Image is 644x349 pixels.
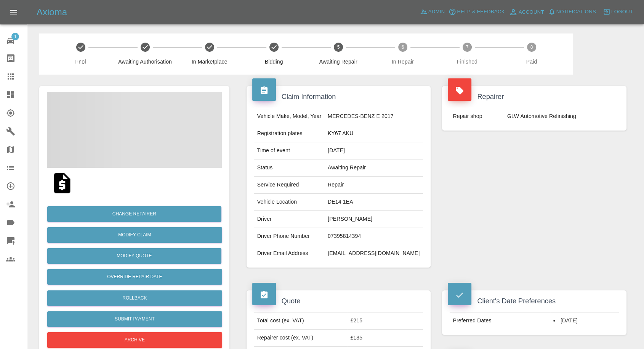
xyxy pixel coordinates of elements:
li: [DATE] [553,317,616,325]
a: Account [507,6,546,18]
button: Change Repairer [47,206,221,222]
td: Vehicle Location [254,194,325,211]
button: Modify Quote [47,248,221,264]
td: [PERSON_NAME] [325,211,423,228]
td: Registration plates [254,125,325,142]
td: [EMAIL_ADDRESS][DOMAIN_NAME] [325,245,423,262]
span: In Repair [373,58,432,65]
td: Vehicle Make, Model, Year [254,108,325,125]
span: Bidding [245,58,303,65]
span: Notifications [556,8,596,16]
text: 5 [337,45,340,50]
a: Modify Claim [47,227,222,243]
button: Archive [47,332,222,348]
h4: Claim Information [252,92,425,102]
button: Submit Payment [47,311,222,327]
h4: Repairer [448,92,621,102]
a: Admin [418,6,447,18]
span: Account [519,8,544,17]
span: Help & Feedback [457,8,505,16]
span: Awaiting Authorisation [116,58,174,65]
img: qt_1RzwUUA4aDea5wMjGhDxA5ar [50,171,74,195]
h4: Client's Date Preferences [448,296,621,306]
span: Finished [438,58,496,65]
td: Time of event [254,142,325,159]
td: DE14 1EA [325,194,423,211]
button: Rollback [47,290,222,306]
td: Total cost (ex. VAT) [254,312,348,330]
td: Status [254,159,325,177]
td: Repair [325,177,423,194]
h5: Axioma [37,6,67,18]
td: [DATE] [325,142,423,159]
td: Repair shop [450,108,504,125]
button: Notifications [546,6,598,18]
span: Admin [428,8,445,16]
td: MERCEDES-BENZ E 2017 [325,108,423,125]
td: GLW Automotive Refinishing [504,108,619,125]
span: In Marketplace [180,58,239,65]
button: Open drawer [5,3,23,21]
text: 7 [466,45,468,50]
text: 6 [401,45,404,50]
td: Driver Email Address [254,245,325,262]
td: Driver [254,211,325,228]
td: Service Required [254,177,325,194]
span: Logout [611,8,633,16]
button: Override Repair Date [47,269,222,285]
span: 1 [11,33,19,40]
td: Repairer cost (ex. VAT) [254,330,348,347]
span: Paid [502,58,561,65]
td: KY67 AKU [325,125,423,142]
td: £215 [347,312,423,330]
td: 07395814394 [325,228,423,245]
button: Logout [601,6,635,18]
text: 8 [530,45,533,50]
span: Awaiting Repair [309,58,367,65]
td: Preferred Dates [450,312,550,329]
td: Awaiting Repair [325,159,423,177]
h4: Quote [252,296,425,306]
button: Help & Feedback [447,6,506,18]
td: £135 [347,330,423,347]
span: Fnol [51,58,110,65]
td: Driver Phone Number [254,228,325,245]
